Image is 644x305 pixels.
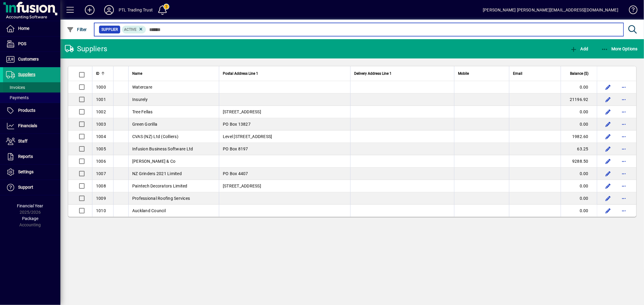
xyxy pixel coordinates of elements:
[561,180,597,192] td: 0.00
[569,43,590,54] button: Add
[17,203,43,208] span: Financial Year
[603,144,613,154] button: Edit
[619,95,629,104] button: More options
[561,205,597,217] td: 0.00
[96,109,106,114] span: 1002
[603,107,613,117] button: Edit
[3,149,60,164] a: Reports
[3,52,60,67] a: Customers
[619,193,629,203] button: More options
[122,26,146,33] mat-chip: Activation Status: Active
[561,93,597,106] td: 21196.92
[603,181,613,191] button: Edit
[3,180,60,195] a: Support
[223,122,251,127] span: PO Box 13827
[18,169,34,174] span: Settings
[561,130,597,143] td: 1982.60
[619,119,629,129] button: More options
[561,168,597,180] td: 0.00
[18,57,39,61] span: Customers
[124,27,137,32] span: Active
[18,41,26,46] span: POS
[96,146,106,151] span: 1005
[18,26,29,31] span: Home
[96,134,106,139] span: 1004
[619,132,629,141] button: More options
[119,5,153,15] div: PTL Trading Trust
[6,85,25,90] span: Invoices
[223,134,272,139] span: Level [STREET_ADDRESS]
[223,184,261,188] span: [STREET_ADDRESS]
[96,70,99,77] span: ID
[18,185,33,190] span: Support
[132,70,142,77] span: Name
[619,107,629,117] button: More options
[6,95,29,100] span: Payments
[101,27,118,33] span: Supplier
[624,1,636,21] a: Knowledge Base
[132,97,148,102] span: Insurely
[223,146,248,151] span: PO Box 8197
[561,118,597,130] td: 0.00
[619,156,629,166] button: More options
[619,206,629,215] button: More options
[570,70,588,77] span: Balance ($)
[603,82,613,92] button: Edit
[96,122,106,127] span: 1003
[65,24,88,35] button: Filter
[132,159,176,164] span: [PERSON_NAME] & Co
[565,70,594,77] div: Balance ($)
[600,43,639,54] button: More Options
[223,171,248,176] span: PO Box 4407
[619,82,629,92] button: More options
[96,184,106,188] span: 1008
[65,44,107,54] div: Suppliers
[132,109,153,114] span: Tree Fellas
[67,27,87,32] span: Filter
[132,134,178,139] span: CVAS (NZ) Ltd (Colliers)
[458,70,469,77] span: Mobile
[96,171,106,176] span: 1007
[96,196,106,201] span: 1009
[561,155,597,168] td: 9288.50
[603,132,613,141] button: Edit
[619,144,629,154] button: More options
[603,169,613,178] button: Edit
[570,46,588,51] span: Add
[458,70,505,77] div: Mobile
[483,5,618,15] div: [PERSON_NAME] [PERSON_NAME][EMAIL_ADDRESS][DOMAIN_NAME]
[96,70,110,77] div: ID
[603,193,613,203] button: Edit
[132,85,152,90] span: Watercare
[99,5,119,15] button: Profile
[513,70,522,77] span: Email
[18,154,33,159] span: Reports
[223,109,261,114] span: [STREET_ADDRESS]
[3,134,60,149] a: Staff
[18,108,35,113] span: Products
[223,70,258,77] span: Postal Address Line 1
[132,146,193,151] span: Infusion Business Software Ltd
[96,208,106,213] span: 1010
[96,159,106,164] span: 1006
[561,143,597,155] td: 63.25
[132,208,166,213] span: Auckland Council
[619,169,629,178] button: More options
[18,72,35,77] span: Suppliers
[561,81,597,93] td: 0.00
[18,139,27,143] span: Staff
[603,95,613,104] button: Edit
[132,122,157,127] span: Green Gorilla
[354,70,392,77] span: Delivery Address Line 1
[3,165,60,180] a: Settings
[603,206,613,215] button: Edit
[3,118,60,134] a: Financials
[513,70,557,77] div: Email
[80,5,99,15] button: Add
[619,181,629,191] button: More options
[132,171,182,176] span: NZ Grinders 2021 Limited
[603,119,613,129] button: Edit
[3,36,60,52] a: POS
[3,93,60,103] a: Payments
[561,106,597,118] td: 0.00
